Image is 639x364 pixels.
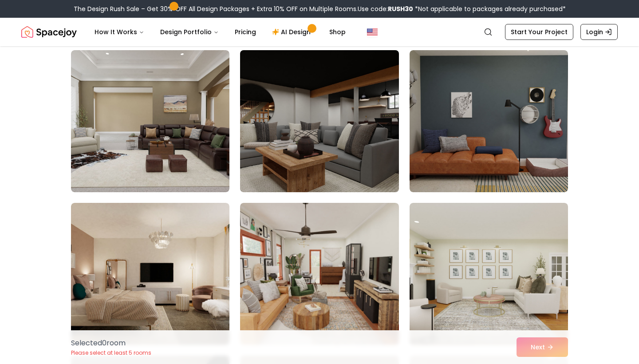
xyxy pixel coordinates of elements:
[580,24,618,40] a: Login
[153,23,226,41] button: Design Portfolio
[322,23,353,41] a: Shop
[71,338,151,348] p: Selected 0 room
[74,4,566,13] div: The Design Rush Sale – Get 30% OFF All Design Packages + Extra 10% OFF on Multiple Rooms.
[87,23,353,41] nav: Main
[358,4,413,13] span: Use code:
[21,18,618,46] nav: Global
[413,4,566,13] span: *Not applicable to packages already purchased*
[505,24,573,40] a: Start Your Project
[228,23,263,41] a: Pricing
[410,50,568,192] img: Room room-93
[236,47,402,196] img: Room room-92
[71,203,229,345] img: Room room-94
[367,27,378,37] img: United States
[388,4,413,13] b: RUSH30
[71,50,229,192] img: Room room-91
[265,23,320,41] a: AI Design
[71,349,151,356] p: Please select at least 5 rooms
[240,203,398,345] img: Room room-95
[410,203,568,345] img: Room room-96
[21,23,77,41] img: Spacejoy Logo
[21,23,77,41] a: Spacejoy
[87,23,151,41] button: How It Works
